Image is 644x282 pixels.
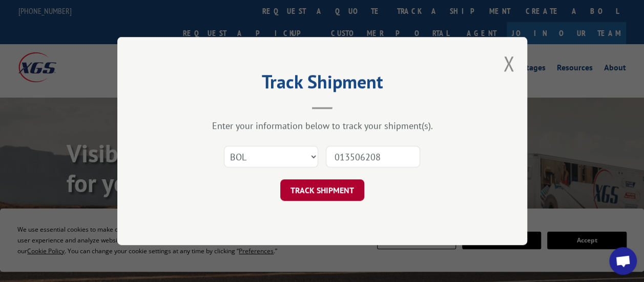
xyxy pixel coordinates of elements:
[609,247,637,275] div: Open chat
[280,179,364,201] button: TRACK SHIPMENT
[326,146,420,167] input: Number(s)
[169,74,476,94] h2: Track Shipment
[503,50,514,77] button: Close modal
[169,120,476,131] div: Enter your information below to track your shipment(s).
